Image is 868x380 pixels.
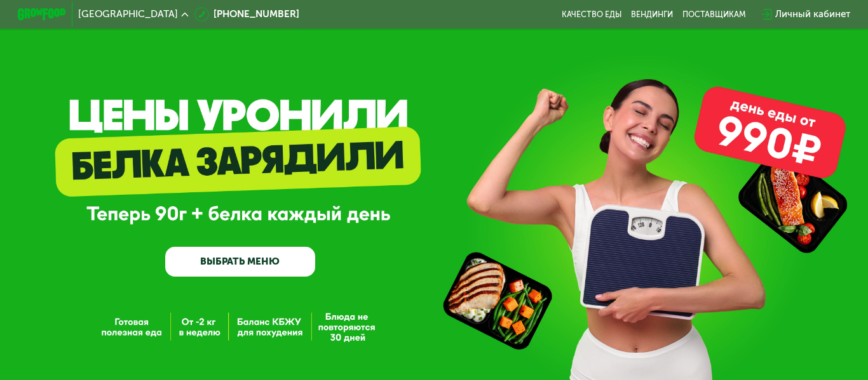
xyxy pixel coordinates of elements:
[682,10,745,19] div: поставщикам
[78,10,178,19] span: [GEOGRAPHIC_DATA]
[194,7,299,22] a: [PHONE_NUMBER]
[165,247,315,277] a: ВЫБРАТЬ МЕНЮ
[775,7,850,22] div: Личный кабинет
[631,10,673,19] a: Вендинги
[562,10,621,19] a: Качество еды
